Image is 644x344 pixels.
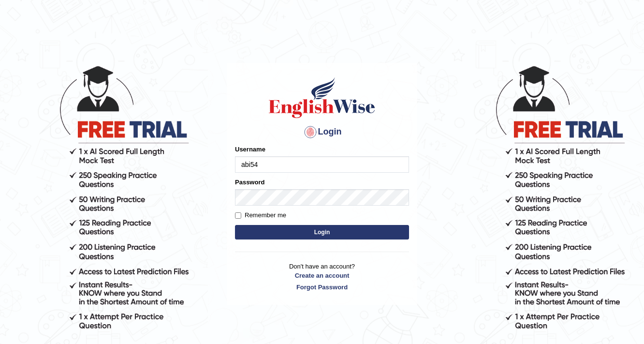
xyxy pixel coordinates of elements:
[267,76,377,120] img: Logo of English Wise sign in for intelligent practice with AI
[235,225,409,239] button: Login
[235,124,409,140] h4: Login
[235,212,241,219] input: Remember me
[235,271,409,280] a: Create an account
[235,210,286,220] label: Remember me
[235,145,265,154] label: Username
[235,262,409,292] p: Don't have an account?
[235,178,264,187] label: Password
[235,283,409,292] a: Forgot Password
